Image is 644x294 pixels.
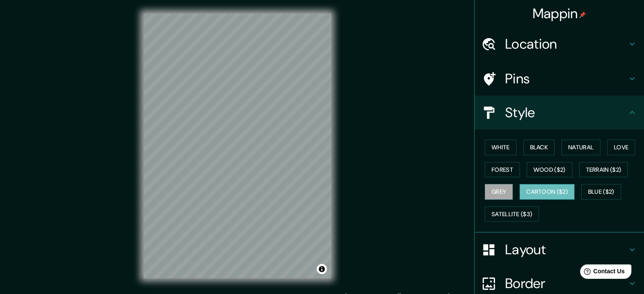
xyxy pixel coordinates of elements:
button: Wood ($2) [527,162,572,178]
h4: Layout [505,241,627,258]
button: Forest [485,162,520,178]
h4: Border [505,275,627,292]
button: Cartoon ($2) [520,184,575,200]
div: Style [475,96,644,129]
h4: Location [505,36,627,52]
iframe: Help widget launcher [569,261,635,285]
h4: Style [505,104,627,121]
button: Grey [485,184,513,200]
h4: Mappin [533,5,586,22]
button: White [485,140,517,155]
img: pin-icon.png [579,11,586,18]
button: Blue ($2) [581,184,621,200]
button: Black [523,140,555,155]
h4: Pins [505,70,627,87]
div: Layout [475,233,644,267]
button: Love [607,140,635,155]
button: Toggle attribution [317,264,327,274]
button: Satellite ($3) [485,206,539,222]
button: Terrain ($2) [579,162,628,178]
div: Location [475,27,644,61]
canvas: Map [144,14,331,278]
button: Natural [561,140,600,155]
div: Pins [475,62,644,96]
